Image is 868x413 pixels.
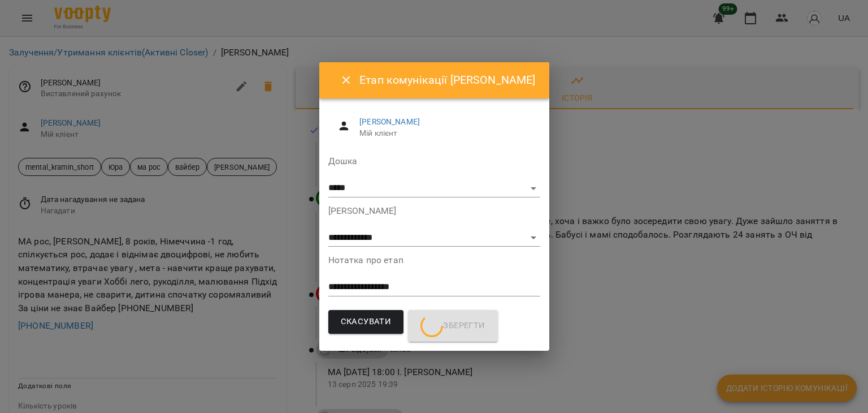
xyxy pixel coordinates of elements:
[328,310,404,334] button: Скасувати
[333,67,360,94] button: Close
[328,256,540,265] label: Нотатка про етап
[328,157,540,166] label: Дошка
[341,315,392,329] span: Скасувати
[359,71,535,89] h6: Етап комунікації [PERSON_NAME]
[328,206,540,216] label: [PERSON_NAME]
[359,117,420,126] a: [PERSON_NAME]
[359,128,531,139] span: Мій клієнт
